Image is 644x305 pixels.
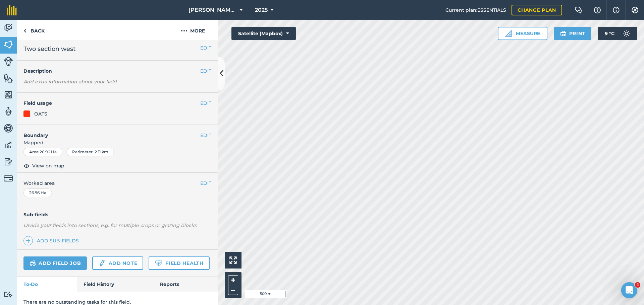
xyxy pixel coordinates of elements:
a: Back [17,20,51,40]
button: Measure [498,27,547,40]
iframe: Intercom live chat [621,282,637,298]
img: svg+xml;base64,PD94bWwgdmVyc2lvbj0iMS4wIiBlbmNvZGluZz0idXRmLTgiPz4KPCEtLSBHZW5lcmF0b3I6IEFkb2JlIE... [30,259,36,267]
img: svg+xml;base64,PD94bWwgdmVyc2lvbj0iMS4wIiBlbmNvZGluZz0idXRmLTgiPz4KPCEtLSBHZW5lcmF0b3I6IEFkb2JlIE... [4,157,13,167]
a: Change plan [512,5,562,15]
button: EDIT [200,67,211,75]
a: Field History [77,277,153,292]
img: Two speech bubbles overlapping with the left bubble in the forefront [575,7,583,13]
img: svg+xml;base64,PD94bWwgdmVyc2lvbj0iMS4wIiBlbmNvZGluZz0idXRmLTgiPz4KPCEtLSBHZW5lcmF0b3I6IEFkb2JlIE... [4,174,13,183]
span: [PERSON_NAME] ASAHI PADDOCKS [189,6,237,14]
img: Ruler icon [505,30,512,37]
img: svg+xml;base64,PHN2ZyB4bWxucz0iaHR0cDovL3d3dy53My5vcmcvMjAwMC9zdmciIHdpZHRoPSIxNyIgaGVpZ2h0PSIxNy... [613,6,620,14]
div: Perimeter : 2.11 km [66,148,114,156]
button: EDIT [200,179,211,187]
div: 26.96 Ha [23,188,52,197]
img: A cog icon [631,7,639,13]
button: EDIT [200,99,211,107]
button: Print [554,27,592,40]
img: svg+xml;base64,PD94bWwgdmVyc2lvbj0iMS4wIiBlbmNvZGluZz0idXRmLTgiPz4KPCEtLSBHZW5lcmF0b3I6IEFkb2JlIE... [4,123,13,133]
button: Satellite (Mapbox) [231,27,296,40]
span: View on map [32,162,64,169]
img: svg+xml;base64,PD94bWwgdmVyc2lvbj0iMS4wIiBlbmNvZGluZz0idXRmLTgiPz4KPCEtLSBHZW5lcmF0b3I6IEFkb2JlIE... [4,106,13,117]
span: 4 [635,282,640,288]
span: Two section west [23,44,75,54]
h4: Sub-fields [17,211,218,218]
img: svg+xml;base64,PD94bWwgdmVyc2lvbj0iMS4wIiBlbmNvZGluZz0idXRmLTgiPz4KPCEtLSBHZW5lcmF0b3I6IEFkb2JlIE... [4,140,13,150]
img: svg+xml;base64,PHN2ZyB4bWxucz0iaHR0cDovL3d3dy53My5vcmcvMjAwMC9zdmciIHdpZHRoPSIxNCIgaGVpZ2h0PSIyNC... [26,237,31,245]
button: View on map [23,162,64,170]
button: – [228,285,238,295]
em: Add extra information about your field [23,79,117,85]
img: svg+xml;base64,PHN2ZyB4bWxucz0iaHR0cDovL3d3dy53My5vcmcvMjAwMC9zdmciIHdpZHRoPSI1NiIgaGVpZ2h0PSI2MC... [4,90,13,100]
img: svg+xml;base64,PD94bWwgdmVyc2lvbj0iMS4wIiBlbmNvZGluZz0idXRmLTgiPz4KPCEtLSBHZW5lcmF0b3I6IEFkb2JlIE... [620,27,633,40]
img: svg+xml;base64,PHN2ZyB4bWxucz0iaHR0cDovL3d3dy53My5vcmcvMjAwMC9zdmciIHdpZHRoPSIxOSIgaGVpZ2h0PSIyNC... [560,29,567,37]
img: svg+xml;base64,PHN2ZyB4bWxucz0iaHR0cDovL3d3dy53My5vcmcvMjAwMC9zdmciIHdpZHRoPSI1NiIgaGVpZ2h0PSI2MC... [4,40,13,50]
button: EDIT [200,132,211,139]
span: Worked area [23,179,211,187]
div: Area : 26.96 Ha [23,148,62,156]
em: Divide your fields into sections, e.g. for multiple crops or grazing blocks [23,222,197,228]
img: svg+xml;base64,PD94bWwgdmVyc2lvbj0iMS4wIiBlbmNvZGluZz0idXRmLTgiPz4KPCEtLSBHZW5lcmF0b3I6IEFkb2JlIE... [98,259,106,267]
img: svg+xml;base64,PHN2ZyB4bWxucz0iaHR0cDovL3d3dy53My5vcmcvMjAwMC9zdmciIHdpZHRoPSIyMCIgaGVpZ2h0PSIyNC... [181,27,187,35]
img: svg+xml;base64,PD94bWwgdmVyc2lvbj0iMS4wIiBlbmNvZGluZz0idXRmLTgiPz4KPCEtLSBHZW5lcmF0b3I6IEFkb2JlIE... [4,291,13,298]
a: To-Do [17,277,77,292]
h4: Description [23,67,211,75]
div: OATS [34,110,47,118]
h4: Boundary [17,125,200,139]
span: 2025 [255,6,268,14]
span: Current plan : ESSENTIALS [445,6,506,14]
img: svg+xml;base64,PD94bWwgdmVyc2lvbj0iMS4wIiBlbmNvZGluZz0idXRmLTgiPz4KPCEtLSBHZW5lcmF0b3I6IEFkb2JlIE... [4,57,13,66]
a: Add note [92,256,143,270]
button: + [228,275,238,285]
img: svg+xml;base64,PD94bWwgdmVyc2lvbj0iMS4wIiBlbmNvZGluZz0idXRmLTgiPz4KPCEtLSBHZW5lcmF0b3I6IEFkb2JlIE... [4,23,13,33]
img: svg+xml;base64,PHN2ZyB4bWxucz0iaHR0cDovL3d3dy53My5vcmcvMjAwMC9zdmciIHdpZHRoPSIxOCIgaGVpZ2h0PSIyNC... [23,162,30,170]
img: svg+xml;base64,PHN2ZyB4bWxucz0iaHR0cDovL3d3dy53My5vcmcvMjAwMC9zdmciIHdpZHRoPSI5IiBoZWlnaHQ9IjI0Ii... [23,27,26,35]
a: Add sub-fields [23,236,82,245]
a: Reports [153,277,218,292]
button: EDIT [200,44,211,52]
span: Mapped [17,139,218,146]
button: 9 °C [598,27,637,40]
span: 9 ° C [605,27,614,40]
a: Field Health [149,256,209,270]
img: Four arrows, one pointing top left, one top right, one bottom right and the last bottom left [229,256,237,264]
img: svg+xml;base64,PHN2ZyB4bWxucz0iaHR0cDovL3d3dy53My5vcmcvMjAwMC9zdmciIHdpZHRoPSI1NiIgaGVpZ2h0PSI2MC... [4,73,13,83]
img: fieldmargin Logo [7,5,17,15]
a: Add field job [23,256,87,270]
img: A question mark icon [593,7,601,13]
h4: Field usage [23,99,200,107]
button: More [168,20,218,40]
